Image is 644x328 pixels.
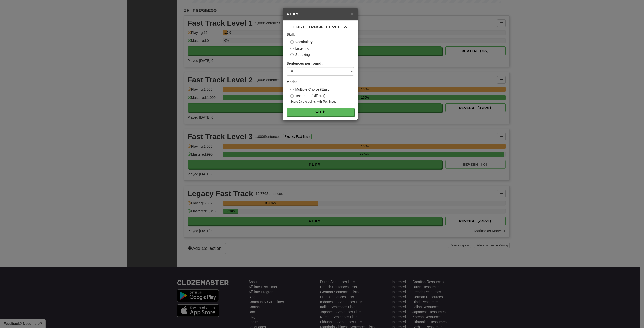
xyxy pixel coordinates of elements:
[290,39,313,44] label: Vocabulary
[287,80,297,84] strong: Mode:
[290,100,354,104] small: Score 2x the points with Text Input !
[351,11,354,17] span: ×
[290,94,294,98] input: Text Input (Difficult)
[287,32,295,36] strong: Skill:
[287,61,323,66] label: Sentences per round:
[293,25,347,29] span: Fast Track Level 3
[290,88,294,91] input: Multiple Choice (Easy)
[290,87,331,92] label: Multiple Choice (Easy)
[290,46,309,51] label: Listening
[290,53,294,56] input: Speaking
[290,52,310,57] label: Speaking
[351,11,354,16] button: Close
[287,12,354,17] h5: Play
[290,40,294,44] input: Vocabulary
[287,108,354,116] button: Go
[290,93,326,98] label: Text Input (Difficult)
[290,47,294,50] input: Listening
